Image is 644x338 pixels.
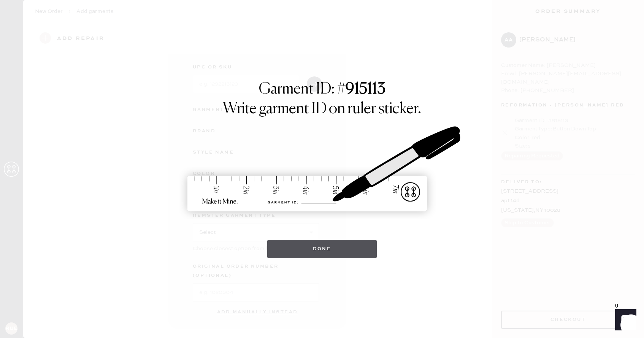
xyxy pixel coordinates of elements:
[346,82,385,97] strong: 915113
[179,107,465,232] img: ruler-sticker-sharpie.svg
[608,304,641,336] iframe: Front Chat
[223,100,421,118] h1: Write garment ID on ruler sticker.
[259,80,385,100] h1: Garment ID: #
[267,240,377,258] button: Done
